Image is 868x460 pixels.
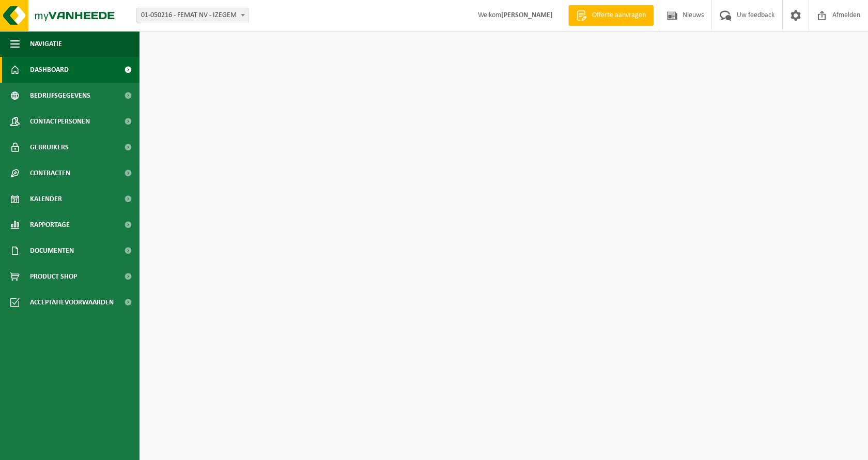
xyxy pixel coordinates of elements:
[30,289,114,315] span: Acceptatievoorwaarden
[30,57,69,83] span: Dashboard
[30,212,70,238] span: Rapportage
[136,8,249,23] span: 01-050216 - FEMAT NV - IZEGEM
[137,8,248,23] span: 01-050216 - FEMAT NV - IZEGEM
[30,134,69,160] span: Gebruikers
[30,264,77,289] span: Product Shop
[30,238,74,264] span: Documenten
[501,11,553,19] strong: [PERSON_NAME]
[30,83,90,109] span: Bedrijfsgegevens
[30,31,62,57] span: Navigatie
[30,109,90,134] span: Contactpersonen
[590,10,648,21] span: Offerte aanvragen
[30,160,70,186] span: Contracten
[30,186,62,212] span: Kalender
[568,5,654,26] a: Offerte aanvragen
